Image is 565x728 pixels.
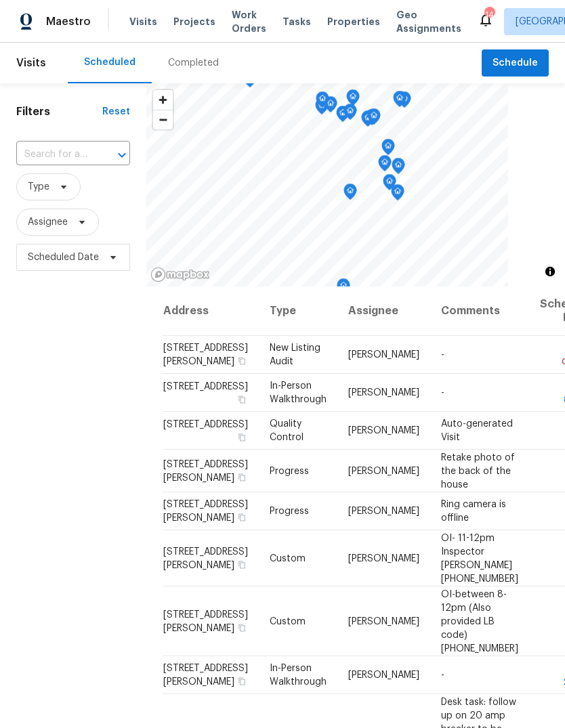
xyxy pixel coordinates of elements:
button: Copy Address [236,675,248,687]
span: - [441,670,444,680]
span: Scheduled Date [28,251,99,264]
span: In-Person Walkthrough [270,381,327,404]
th: Assignee [337,286,430,336]
span: [PERSON_NAME] [348,426,419,435]
span: [STREET_ADDRESS][PERSON_NAME] [163,343,248,366]
span: [STREET_ADDRESS][PERSON_NAME] [163,500,248,523]
span: - [441,388,444,398]
span: Schedule [493,55,538,72]
button: Copy Address [236,431,248,444]
span: Zoom out [153,110,173,129]
input: Search for an address... [16,144,92,165]
span: [STREET_ADDRESS] [163,382,248,391]
span: Projects [173,15,215,28]
button: Copy Address [236,471,248,483]
span: Work Orders [232,8,266,35]
h1: Filters [16,105,102,119]
button: Copy Address [236,558,248,570]
span: Progress [270,466,309,475]
div: Map marker [365,109,379,130]
div: Map marker [392,158,405,179]
span: OI- 11-12pm Inspector [PERSON_NAME] [PHONE_NUMBER] [441,533,518,583]
span: Geo Assignments [396,8,461,35]
div: Completed [168,56,219,70]
span: Visits [16,48,46,78]
div: Map marker [383,174,396,195]
span: Toggle attribution [546,264,554,279]
span: [STREET_ADDRESS][PERSON_NAME] [163,459,248,482]
div: Map marker [324,96,337,117]
div: Reset [102,105,130,119]
canvas: Map [146,83,508,286]
th: Address [163,286,259,336]
span: [STREET_ADDRESS][PERSON_NAME] [163,609,248,633]
button: Copy Address [236,621,248,633]
span: [PERSON_NAME] [348,507,419,516]
span: Custom [270,553,306,563]
span: [PERSON_NAME] [348,466,419,475]
div: Map marker [391,184,404,205]
span: OI-between 8-12pm (Also provided LB code) [PHONE_NUMBER] [441,589,518,653]
span: New Listing Audit [270,343,320,366]
div: 14 [484,8,494,22]
button: Open [112,146,131,165]
span: [PERSON_NAME] [348,350,419,360]
span: [STREET_ADDRESS][PERSON_NAME] [163,547,248,570]
span: Maestro [46,15,91,28]
button: Zoom in [153,90,173,110]
a: Mapbox homepage [150,267,210,282]
th: Type [259,286,337,336]
div: Map marker [378,155,392,176]
div: Map marker [393,91,406,112]
div: Map marker [316,91,329,112]
span: [PERSON_NAME] [348,553,419,563]
span: Tasks [282,17,311,26]
span: [PERSON_NAME] [348,616,419,626]
span: Retake photo of the back of the house [441,452,515,489]
span: [PERSON_NAME] [348,670,419,680]
button: Schedule [482,49,549,77]
span: Visits [129,15,157,28]
span: Auto-generated Visit [441,419,513,442]
button: Copy Address [236,393,248,406]
th: Comments [430,286,529,336]
span: Progress [270,507,309,516]
span: Assignee [28,215,68,229]
div: Map marker [315,98,329,119]
span: Custom [270,616,306,626]
button: Toggle attribution [542,263,558,280]
div: Map marker [337,278,350,299]
span: Ring camera is offline [441,500,506,523]
button: Zoom out [153,110,173,129]
div: Map marker [336,106,350,127]
div: Map marker [343,104,357,125]
div: Map marker [346,89,360,110]
span: - [441,350,444,360]
div: Scheduled [84,56,135,69]
div: Map marker [361,110,375,131]
span: Type [28,180,49,194]
span: [PERSON_NAME] [348,388,419,398]
span: [STREET_ADDRESS][PERSON_NAME] [163,664,248,687]
div: Map marker [381,139,395,160]
div: Map marker [343,184,357,205]
span: [STREET_ADDRESS] [163,420,248,429]
button: Copy Address [236,355,248,367]
span: Quality Control [270,419,304,442]
span: Properties [327,15,380,28]
div: Map marker [367,108,381,129]
button: Copy Address [236,511,248,523]
span: In-Person Walkthrough [270,664,327,687]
